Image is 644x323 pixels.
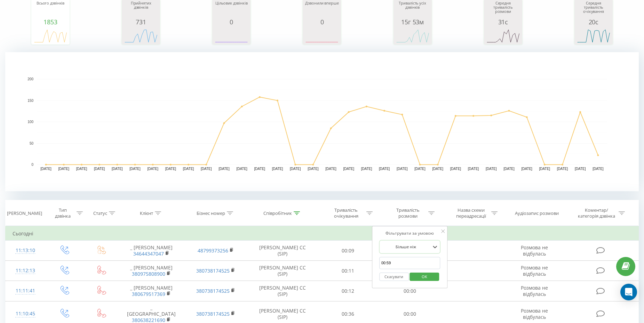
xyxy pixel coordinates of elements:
[389,207,427,219] div: Тривалість розмови
[361,167,372,171] text: [DATE]
[410,273,439,281] button: OK
[304,1,339,18] div: Дзвонили вперше
[196,288,230,294] a: 380738174525
[13,307,38,321] div: 11:10:45
[327,207,365,219] div: Тривалість очікування
[486,25,520,46] svg: A chart.
[379,281,441,301] td: 00:00
[201,167,212,171] text: [DATE]
[397,167,408,171] text: [DATE]
[248,261,317,281] td: [PERSON_NAME] CC (SIP)
[214,25,249,46] svg: A chart.
[214,1,249,18] div: Цільових дзвінків
[58,167,70,171] text: [DATE]
[515,210,559,216] div: Аудіозапис розмови
[124,1,158,18] div: Прийнятих дзвінків
[5,52,639,191] svg: A chart.
[468,167,479,171] text: [DATE]
[395,1,430,18] div: Тривалість усіх дзвінків
[576,18,611,25] div: 20с
[196,310,230,317] a: 380738174525
[486,18,520,25] div: 31с
[124,25,158,46] svg: A chart.
[263,210,292,216] div: Співробітник
[395,18,430,25] div: 15г 53м
[379,167,390,171] text: [DATE]
[6,227,639,241] td: Сьогодні
[76,167,87,171] text: [DATE]
[503,167,515,171] text: [DATE]
[147,167,158,171] text: [DATE]
[214,18,249,25] div: 0
[486,1,520,18] div: Середня тривалість розмови
[414,167,426,171] text: [DATE]
[620,284,637,300] div: Open Intercom Messenger
[539,167,550,171] text: [DATE]
[272,167,283,171] text: [DATE]
[129,167,141,171] text: [DATE]
[379,273,409,281] button: Скасувати
[379,257,440,269] input: 00:00
[13,264,38,277] div: 11:12:13
[248,281,317,301] td: [PERSON_NAME] CC (SIP)
[40,167,51,171] text: [DATE]
[119,281,183,301] td: _ [PERSON_NAME]
[33,1,68,18] div: Всього дзвінків
[452,207,490,219] div: Назва схеми переадресації
[7,210,42,216] div: [PERSON_NAME]
[196,267,230,274] a: 380738174525
[395,25,430,46] svg: A chart.
[140,210,153,216] div: Клієнт
[132,270,165,277] a: 380975808900
[576,1,611,18] div: Середня тривалість очікування
[317,241,379,261] td: 00:09
[94,167,105,171] text: [DATE]
[13,284,38,298] div: 11:11:41
[124,18,158,25] div: 731
[290,167,301,171] text: [DATE]
[13,244,38,257] div: 11:13:10
[33,25,68,46] svg: A chart.
[133,250,164,257] a: 34644347047
[415,271,434,282] span: OK
[432,167,443,171] text: [DATE]
[27,120,33,124] text: 100
[379,230,440,237] div: Фільтрувати за умовою
[557,167,568,171] text: [DATE]
[343,167,355,171] text: [DATE]
[593,167,604,171] text: [DATE]
[325,167,336,171] text: [DATE]
[248,241,317,261] td: [PERSON_NAME] CC (SIP)
[183,167,194,171] text: [DATE]
[218,167,230,171] text: [DATE]
[576,25,611,46] svg: A chart.
[33,18,68,25] div: 1853
[31,163,33,167] text: 0
[27,77,33,81] text: 200
[317,281,379,301] td: 00:12
[236,167,247,171] text: [DATE]
[521,264,548,277] span: Розмова не відбулась
[254,167,265,171] text: [DATE]
[132,291,165,297] a: 380679517369
[119,261,183,281] td: _ [PERSON_NAME]
[486,167,497,171] text: [DATE]
[450,167,461,171] text: [DATE]
[521,307,548,320] span: Розмова не відбулась
[304,25,339,46] svg: A chart.
[575,167,586,171] text: [DATE]
[317,261,379,281] td: 00:11
[308,167,319,171] text: [DATE]
[119,241,183,261] td: _ [PERSON_NAME]
[304,18,339,25] div: 0
[197,210,225,216] div: Бізнес номер
[30,142,34,145] text: 50
[27,99,33,103] text: 150
[521,284,548,297] span: Розмова не відбулась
